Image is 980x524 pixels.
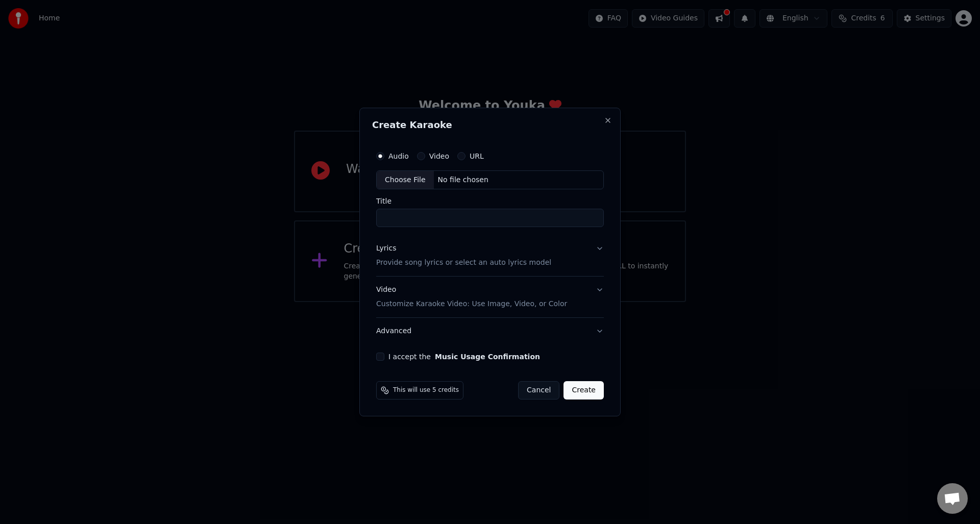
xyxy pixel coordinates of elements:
p: Provide song lyrics or select an auto lyrics model [376,258,551,268]
div: Video [376,285,567,310]
label: Audio [388,153,409,160]
button: Cancel [518,381,559,400]
div: No file chosen [434,175,493,185]
button: LyricsProvide song lyrics or select an auto lyrics model [376,236,604,277]
button: I accept the [435,353,540,360]
span: This will use 5 credits [393,386,459,394]
div: Lyrics [376,244,396,254]
p: Customize Karaoke Video: Use Image, Video, or Color [376,299,567,309]
label: Video [429,153,449,160]
button: VideoCustomize Karaoke Video: Use Image, Video, or Color [376,277,604,318]
button: Advanced [376,318,604,344]
label: Title [376,198,604,205]
button: Create [563,381,604,400]
div: Choose File [377,171,434,189]
h2: Create Karaoke [372,120,608,130]
label: URL [470,153,484,160]
label: I accept the [388,353,540,360]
